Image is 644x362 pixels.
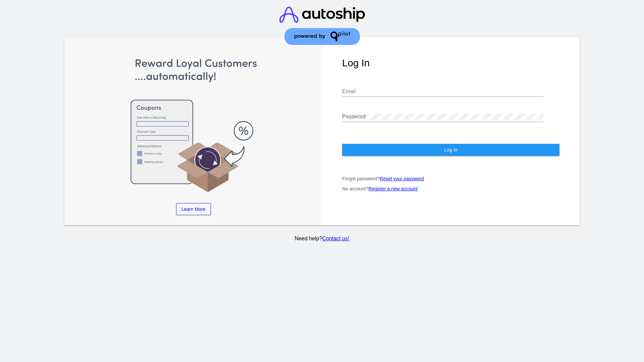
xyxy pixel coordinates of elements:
[369,186,418,191] a: Register a new account
[444,147,457,153] span: Log In
[342,186,559,191] p: No account?
[342,88,543,95] input: Email
[380,176,424,181] a: Reset your password
[342,176,559,181] p: Forgot password?
[63,236,581,242] p: Need help?
[85,57,302,193] img: Apply Coupons Automatically to Scheduled Orders with QPilot
[181,206,206,212] span: Learn More
[342,144,559,156] button: Log In
[176,203,211,215] a: Learn More
[342,57,559,69] h1: Log In
[322,236,349,241] a: Contact us!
